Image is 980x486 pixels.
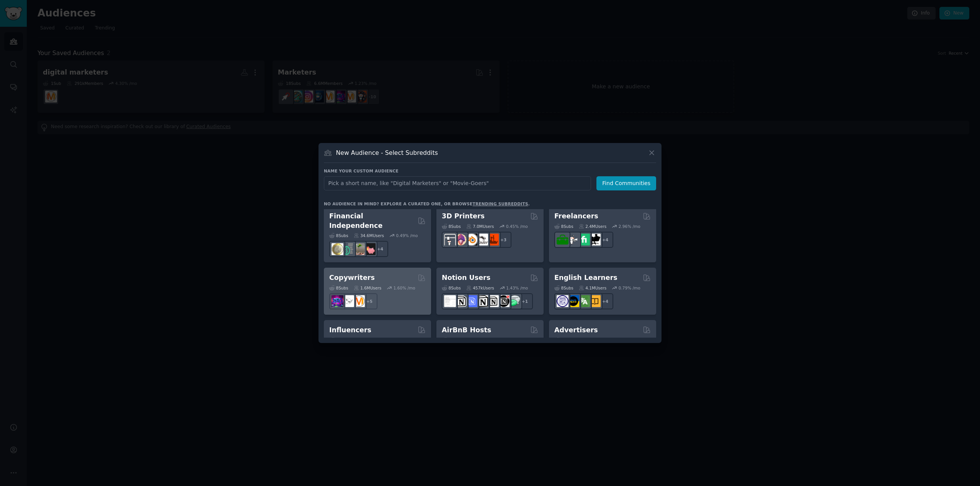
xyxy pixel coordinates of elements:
img: blender [465,234,477,245]
div: 8 Sub s [554,224,573,229]
img: FinancialPlanning [342,243,354,255]
div: 8 Sub s [442,224,461,229]
div: + 4 [372,241,388,257]
div: 2.4M Users [579,224,607,229]
div: 7 Sub s [329,337,348,343]
div: 2.9M Users [579,337,607,343]
img: ender3 [476,234,488,245]
div: 6.6M Users [354,337,382,343]
h2: Financial Independence [329,211,415,230]
h2: Freelancers [554,211,598,221]
div: 132k Users [466,337,494,343]
img: UKPersonalFinance [332,243,343,255]
div: + 4 [597,293,613,309]
h2: 3D Printers [442,211,485,221]
div: 0.49 % /mo [396,233,418,238]
h2: English Learners [554,273,617,283]
div: 8 Sub s [329,285,348,291]
div: 2.96 % /mo [619,224,640,229]
div: 0.79 % /mo [619,285,640,291]
div: 4.1M Users [579,285,607,291]
img: freelance_forhire [567,234,579,245]
img: forhire [557,234,568,245]
h2: Advertisers [554,325,598,335]
input: Pick a short name, like "Digital Marketers" or "Movie-Goers" [324,176,591,190]
h3: Name your custom audience [324,168,656,174]
div: 8 Sub s [554,285,573,291]
img: FreeNotionTemplates [465,295,477,307]
img: languagelearning [557,295,568,307]
img: LearnEnglishOnReddit [589,295,601,307]
div: 457k Users [466,285,494,291]
img: Fire [353,243,365,255]
img: NotionGeeks [476,295,488,307]
div: + 4 [597,232,613,248]
img: content_marketing [353,295,365,307]
img: language_exchange [578,295,590,307]
img: AskNotion [487,295,499,307]
img: notioncreations [455,295,467,307]
img: Notiontemplates [444,295,456,307]
h2: Notion Users [442,273,490,283]
div: + 1 [517,293,533,309]
div: 34.6M Users [354,233,384,238]
div: 0.91 % /mo [619,337,640,343]
div: 1.6M Users [354,285,382,291]
img: BestNotionTemplates [498,295,510,307]
img: Freelancers [589,234,601,245]
img: KeepWriting [342,295,354,307]
img: EnglishLearning [567,295,579,307]
div: No audience in mind? Explore a curated one, or browse . [324,201,530,206]
div: + 5 [361,293,377,309]
h2: Influencers [329,325,371,335]
img: 3Dmodeling [455,234,467,245]
h3: New Audience - Select Subreddits [336,149,438,157]
img: SEO [332,295,343,307]
div: 1.43 % /mo [506,285,528,291]
div: 8 Sub s [329,233,348,238]
img: Fiverr [578,234,590,245]
a: trending subreddits [472,202,528,206]
button: Find Communities [596,176,656,190]
img: NotionPromote [508,295,520,307]
img: 3Dprinting [444,234,456,245]
h2: AirBnB Hosts [442,325,491,335]
img: fatFIRE [364,243,376,255]
div: 6 Sub s [442,337,461,343]
h2: Copywriters [329,273,375,283]
div: 1.60 % /mo [394,285,415,291]
div: 0.49 % /mo [394,337,415,343]
div: 7.0M Users [466,224,494,229]
div: 3.27 % /mo [506,337,528,343]
div: 6 Sub s [554,337,573,343]
img: FixMyPrint [487,234,499,245]
div: 0.45 % /mo [506,224,528,229]
div: + 3 [495,232,511,248]
div: 8 Sub s [442,285,461,291]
